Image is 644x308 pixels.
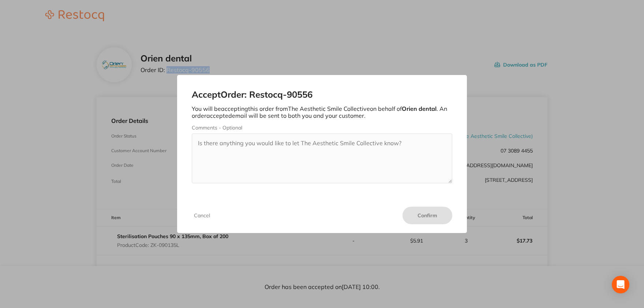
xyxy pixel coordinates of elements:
p: You will be accepting this order from The Aesthetic Smile Collective on behalf of . An order acce... [192,105,452,119]
label: Comments - Optional [192,125,452,131]
h2: Accept Order: Restocq- 90556 [192,90,452,100]
button: Confirm [402,207,452,224]
button: Cancel [192,212,212,219]
div: Open Intercom Messenger [612,276,629,293]
b: Orien dental [402,105,437,112]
